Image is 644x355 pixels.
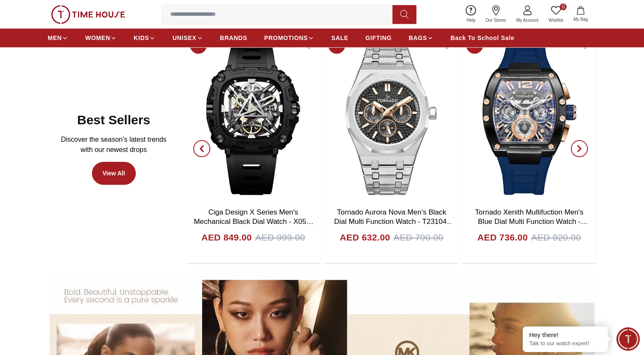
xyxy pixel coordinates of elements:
[92,162,136,185] a: View All
[365,30,392,46] a: GIFTING
[334,208,454,235] a: Tornado Aurora Nova Men's Black Dial Multi Function Watch - T23104-SBSBK
[220,30,247,46] a: BRANDS
[409,30,433,46] a: BAGS
[570,16,591,23] span: My Bag
[325,33,458,203] img: Tornado Aurora Nova Men's Black Dial Multi Function Watch - T23104-SBSBK
[463,17,479,23] span: Help
[85,34,110,42] span: WOMEN
[616,327,640,351] div: Chat Widget
[365,34,392,42] span: GIFTING
[531,231,581,244] span: AED 920.00
[475,208,588,235] a: Tornado Xenith Multifuction Men's Blue Dial Multi Function Watch - T23105-BSNNK
[134,30,155,46] a: KIDS
[513,17,542,23] span: My Account
[481,3,511,25] a: Our Stores
[255,231,305,244] span: AED 999.00
[220,34,247,42] span: BRANDS
[545,17,567,23] span: Wishlist
[409,34,427,42] span: BAGS
[339,231,389,244] h4: AED 632.00
[194,208,313,235] a: Ciga Design X Series Men's Mechanical Black Dial Watch - X051-BB01- W5B
[393,231,443,244] span: AED 790.00
[560,3,567,10] span: 0
[186,33,320,203] img: Ciga Design X Series Men's Mechanical Black Dial Watch - X051-BB01- W5B
[529,331,601,339] div: Hey there!
[77,112,150,128] h2: Best Sellers
[48,30,68,46] a: MEN
[134,34,149,42] span: KIDS
[54,135,173,155] p: Discover the season’s latest trends with our newest drops
[568,4,593,24] button: My Bag
[48,34,62,42] span: MEN
[450,34,514,42] span: Back To School Sale
[461,3,481,25] a: Help
[331,34,348,42] span: SALE
[529,340,601,347] p: Talk to our watch expert!
[482,17,509,23] span: Our Stores
[172,30,203,46] a: UNISEX
[201,231,252,244] h4: AED 849.00
[331,30,348,46] a: SALE
[544,3,568,25] a: 0Wishlist
[264,34,308,42] span: PROMOTIONS
[463,33,596,203] img: Tornado Xenith Multifuction Men's Blue Dial Multi Function Watch - T23105-BSNNK
[85,30,117,46] a: WOMEN
[264,30,315,46] a: PROMOTIONS
[450,30,514,46] a: Back To School Sale
[478,231,528,244] h4: AED 736.00
[51,5,125,24] img: ...
[172,34,196,42] span: UNISEX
